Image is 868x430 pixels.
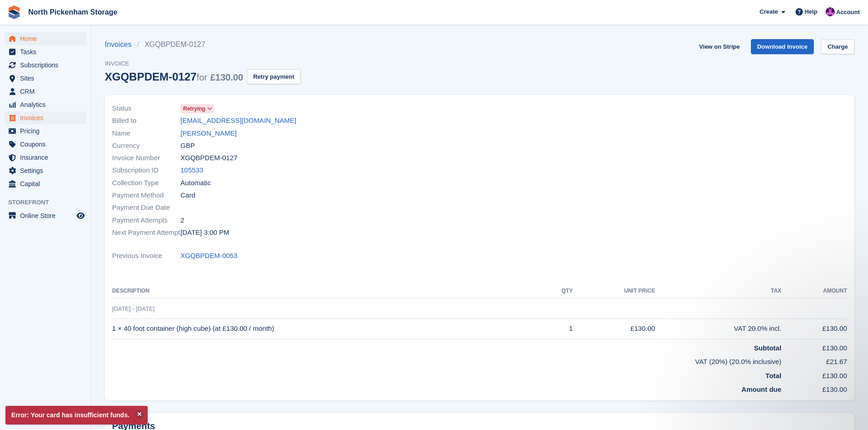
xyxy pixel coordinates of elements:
[112,141,180,151] span: Currency
[781,381,847,395] td: £130.00
[5,209,86,222] a: menu
[805,7,817,16] span: Help
[751,39,814,54] a: Download Invoice
[5,151,86,164] a: menu
[20,72,75,85] span: Sites
[180,228,229,238] time: 2025-10-07 14:00:55 UTC
[112,284,543,298] th: Description
[112,128,180,139] span: Name
[112,103,180,114] span: Status
[112,165,180,176] span: Subscription ID
[655,284,781,298] th: Tax
[183,105,205,113] span: Retrying
[112,305,154,312] span: [DATE] - [DATE]
[20,111,75,124] span: Invoices
[112,353,781,367] td: VAT (20%) (20.0% inclusive)
[760,7,778,16] span: Create
[180,190,195,201] span: Card
[5,125,86,137] a: menu
[180,251,237,261] a: XGQBPDEM-0053
[20,32,75,45] span: Home
[781,353,847,367] td: £21.67
[112,190,180,201] span: Payment Method
[112,228,180,238] span: Next Payment Attempt
[105,39,301,50] nav: breadcrumbs
[5,59,86,71] a: menu
[180,165,203,176] a: 105533
[180,103,214,114] a: Retrying
[112,251,180,261] span: Previous Invoice
[821,39,854,54] a: Charge
[112,319,543,339] td: 1 × 40 foot container (high cube) (at £130.00 / month)
[180,178,211,188] span: Automatic
[20,164,75,177] span: Settings
[75,210,86,221] a: Preview store
[112,116,180,126] span: Billed to
[20,98,75,111] span: Analytics
[5,72,86,85] a: menu
[5,406,148,425] p: Error: Your card has insufficient funds.
[781,284,847,298] th: Amount
[20,85,75,98] span: CRM
[781,339,847,353] td: £130.00
[112,153,180,163] span: Invoice Number
[180,153,237,163] span: XGQBPDEM-0127
[20,177,75,190] span: Capital
[781,367,847,381] td: £130.00
[826,7,835,16] img: James Gulliver
[5,111,86,124] a: menu
[20,46,75,58] span: Tasks
[741,385,781,393] strong: Amount due
[5,138,86,151] a: menu
[573,284,655,298] th: Unit Price
[8,198,91,207] span: Storefront
[7,5,21,19] img: stora-icon-8386f47178a22dfd0bd8f6a31ec36ba5ce8667c1dd55bd0f319d3a0aa187defe.svg
[765,372,781,379] strong: Total
[5,32,86,45] a: menu
[180,128,236,139] a: [PERSON_NAME]
[180,116,296,126] a: [EMAIL_ADDRESS][DOMAIN_NAME]
[112,215,180,226] span: Payment Attempts
[20,138,75,151] span: Coupons
[836,8,860,17] span: Account
[573,319,655,339] td: £130.00
[781,319,847,339] td: £130.00
[5,164,86,177] a: menu
[655,324,781,334] div: VAT 20.0% incl.
[754,344,781,352] strong: Subtotal
[543,319,573,339] td: 1
[20,209,75,222] span: Online Store
[25,5,121,20] a: North Pickenham Storage
[180,141,195,151] span: GBP
[196,72,207,82] span: for
[543,284,573,298] th: QTY
[112,202,180,213] span: Payment Due Date
[105,71,243,83] div: XGQBPDEM-0127
[112,178,180,188] span: Collection Type
[210,72,243,82] span: £130.00
[20,151,75,164] span: Insurance
[105,59,301,68] span: Invoice
[5,177,86,190] a: menu
[20,59,75,71] span: Subscriptions
[5,98,86,111] a: menu
[5,46,86,58] a: menu
[105,39,137,50] a: Invoices
[20,125,75,137] span: Pricing
[180,215,184,226] span: 2
[247,69,301,84] button: Retry payment
[5,85,86,98] a: menu
[695,39,743,54] a: View on Stripe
